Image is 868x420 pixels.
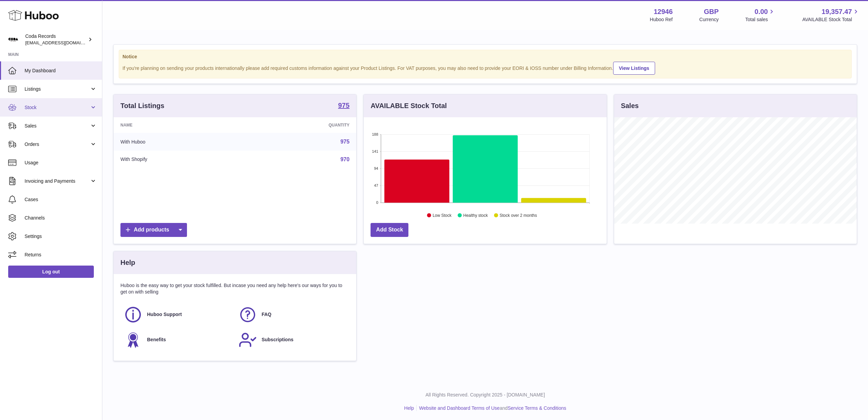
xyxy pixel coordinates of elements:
li: and [417,405,566,411]
div: Currency [699,16,719,23]
a: Subscriptions [238,331,346,349]
span: Orders [25,141,90,148]
th: Quantity [245,117,357,133]
div: Coda Records [25,33,87,46]
h3: Sales [621,101,639,110]
span: [EMAIL_ADDRESS][DOMAIN_NAME] [25,40,100,45]
p: Huboo is the easy way to get your stock fulfilled. But incase you need any help here's our ways f... [120,282,349,295]
span: Settings [25,233,97,240]
text: 47 [374,183,378,187]
text: Low Stock [433,213,452,218]
span: 0.00 [755,7,768,16]
h3: AVAILABLE Stock Total [371,101,447,110]
h3: Total Listings [120,101,164,110]
a: 19,357.47 AVAILABLE Stock Total [802,7,860,23]
span: Channels [25,215,97,221]
span: Huboo Support [147,311,182,318]
a: Huboo Support [124,305,232,324]
span: Subscriptions [262,336,293,343]
span: Listings [25,86,90,92]
span: Sales [25,123,90,129]
text: 188 [372,132,378,136]
div: Huboo Ref [650,16,673,23]
h3: Help [120,258,135,267]
a: View Listings [613,62,655,75]
a: Website and Dashboard Terms of Use [419,405,500,411]
a: Help [404,405,414,411]
span: Cases [25,196,97,203]
span: AVAILABLE Stock Total [802,16,860,23]
strong: 12946 [654,7,673,16]
strong: Notice [122,54,848,60]
a: 970 [341,156,350,162]
span: Usage [25,160,97,166]
a: Benefits [124,331,232,349]
a: Add Stock [371,223,408,237]
text: 141 [372,149,378,153]
span: Total sales [745,16,776,23]
text: 94 [374,166,378,170]
span: My Dashboard [25,67,97,74]
a: Add products [120,223,187,237]
a: FAQ [238,305,346,324]
text: Healthy stock [463,213,488,218]
strong: GBP [704,7,719,16]
th: Name [114,117,245,133]
div: If you're planning on sending your products internationally please add required customs informati... [122,61,848,75]
td: With Shopify [114,151,245,168]
strong: 975 [338,102,349,109]
a: Service Terms & Conditions [508,405,566,411]
a: 0.00 Total sales [745,7,776,23]
td: With Huboo [114,133,245,151]
img: haz@pcatmedia.com [8,34,18,45]
text: 0 [376,200,378,205]
a: 975 [341,139,350,145]
text: Stock over 2 months [500,213,537,218]
span: Invoicing and Payments [25,178,90,184]
a: Log out [8,266,94,278]
p: All Rights Reserved. Copyright 2025 - [DOMAIN_NAME] [108,392,863,398]
span: Stock [25,104,90,111]
span: Returns [25,252,97,258]
span: Benefits [147,336,166,343]
span: FAQ [262,311,272,318]
a: 975 [338,102,349,110]
span: 19,357.47 [822,7,852,16]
